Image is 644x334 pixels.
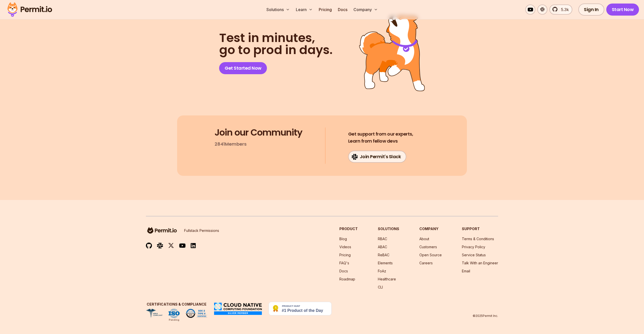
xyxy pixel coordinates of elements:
[351,5,380,15] button: Company
[558,7,569,13] span: 5.3k
[378,226,399,231] h3: Solutions
[578,4,604,16] a: Sign In
[339,253,351,257] a: Pricing
[339,277,355,281] a: Roadmap
[419,237,429,241] a: About
[317,5,334,15] a: Pricing
[462,245,485,249] a: Privacy Policy
[269,302,332,315] img: Permit.io - Never build permissions again | Product Hunt
[378,269,386,273] a: FoAz
[419,253,442,257] a: Open Source
[179,243,186,248] img: youtube
[473,314,498,318] p: © 2025 Permit Inc.
[378,285,383,289] a: CLI
[219,62,267,74] a: Get Started Now
[378,253,389,257] a: ReBAC
[169,318,179,322] div: Pending
[462,261,498,265] a: Talk With an Engineer
[336,5,349,15] a: Docs
[348,151,407,163] a: Join Permit's Slack
[462,226,498,231] h3: Support
[219,32,333,44] span: Test in minutes,
[146,242,152,249] img: github
[462,269,470,273] a: Email
[549,5,572,15] a: 5.3k
[5,1,54,18] img: Permit logo
[378,245,387,249] a: ABAC
[191,243,196,248] img: linkedin
[378,237,387,241] a: RBAC
[419,245,437,249] a: Customers
[348,131,413,145] h4: Learn from fellow devs
[184,228,219,233] p: Fullstack Permissions
[378,261,393,265] a: Elements
[339,261,349,265] a: FAQ's
[462,237,494,241] a: Terms & Conditions
[606,4,639,16] a: Start Now
[264,5,292,15] button: Solutions
[419,261,433,265] a: Careers
[339,269,348,273] a: Docs
[339,226,358,231] h3: Product
[168,242,174,249] img: twitter
[169,309,180,318] img: ISO
[215,128,302,138] h3: Join our Community
[157,242,163,249] img: slack
[146,302,207,307] h3: Certifications & Compliance
[462,253,486,257] a: Service Status
[146,309,163,318] img: HIPAA
[294,5,315,15] button: Learn
[146,226,178,234] img: logo
[186,309,207,318] img: SOC
[419,226,442,231] h3: Company
[215,141,247,148] p: 2841 Members
[348,131,413,138] span: Get support from our experts,
[378,277,396,281] a: Healthcare
[219,32,333,56] h2: go to prod in days.
[339,245,351,249] a: Videos
[339,237,347,241] a: Blog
